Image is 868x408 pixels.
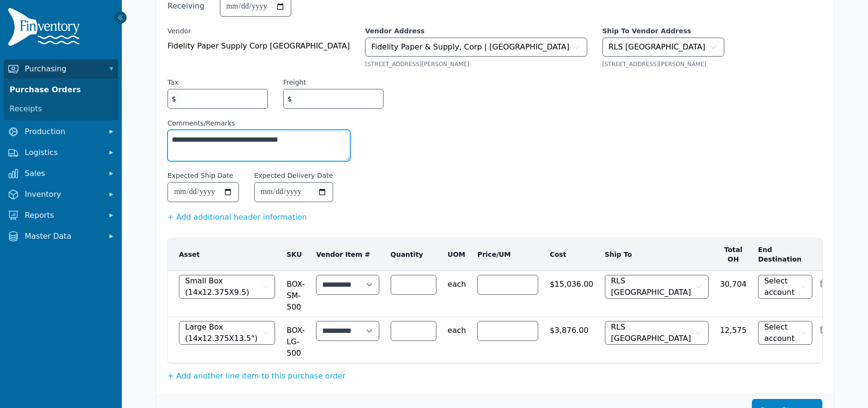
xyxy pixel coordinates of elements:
[602,38,724,57] button: RLS [GEOGRAPHIC_DATA]
[819,279,828,288] button: Remove
[714,238,752,271] th: Total OH
[168,78,178,87] label: Tax
[758,275,812,299] button: Select account
[602,60,724,68] div: [STREET_ADDRESS][PERSON_NAME]
[168,212,307,223] button: + Add additional header information
[605,275,709,299] button: RLS [GEOGRAPHIC_DATA]
[764,275,799,298] span: Select account
[179,275,275,299] button: Small Box (14x12.375X9.5)
[371,41,569,53] span: Fidelity Paper & Supply, Corp | [GEOGRAPHIC_DATA]
[281,238,310,271] th: SKU
[25,147,101,158] span: Logistics
[611,321,692,344] span: RLS [GEOGRAPHIC_DATA]
[605,321,709,345] button: RLS [GEOGRAPHIC_DATA]
[365,38,587,57] button: Fidelity Paper & Supply, Corp | [GEOGRAPHIC_DATA]
[448,321,466,336] span: each
[185,321,261,344] span: Large Box (14x12.375X13.5")
[168,370,345,382] button: + Add another line item to this purchase order
[25,210,101,221] span: Reports
[168,118,350,128] label: Comments/Remarks
[168,89,180,108] span: $
[179,321,275,345] button: Large Box (14x12.375X13.5")
[4,227,118,246] button: Master Data
[365,26,587,36] label: Vendor Address
[25,63,101,75] span: Purchasing
[168,238,281,271] th: Asset
[281,271,310,317] td: BOX-SM-500
[168,0,205,12] span: Receiving
[283,78,306,87] label: Freight
[281,317,310,363] td: BOX-LG-500
[550,275,593,290] span: $15,036.00
[8,8,84,50] img: Finventory
[599,238,714,271] th: Ship To
[609,41,705,53] span: RLS [GEOGRAPHIC_DATA]
[310,238,385,271] th: Vendor Item #
[25,189,101,200] span: Inventory
[25,168,101,179] span: Sales
[284,89,296,108] span: $
[442,238,472,271] th: UOM
[544,238,599,271] th: Cost
[448,275,466,290] span: each
[4,122,118,141] button: Production
[550,321,593,336] span: $3,876.00
[25,126,101,137] span: Production
[714,317,752,363] td: 12,575
[365,60,587,68] div: [STREET_ADDRESS][PERSON_NAME]
[6,99,116,118] a: Receipts
[752,238,818,271] th: End Destination
[611,275,692,298] span: RLS [GEOGRAPHIC_DATA]
[758,321,812,345] button: Select account
[254,171,333,180] label: Expected Delivery Date
[764,321,799,344] span: Select account
[4,164,118,183] button: Sales
[168,40,350,52] span: Fidelity Paper Supply Corp [GEOGRAPHIC_DATA]
[385,238,442,271] th: Quantity
[4,206,118,225] button: Reports
[4,59,118,78] button: Purchasing
[602,26,724,36] label: Ship To Vendor Address
[472,238,544,271] th: Price/UM
[819,325,828,334] button: Remove
[6,80,116,99] a: Purchase Orders
[25,231,101,242] span: Master Data
[168,171,233,180] label: Expected Ship Date
[4,185,118,204] button: Inventory
[714,271,752,317] td: 30,704
[168,26,350,36] label: Vendor
[4,143,118,162] button: Logistics
[185,275,260,298] span: Small Box (14x12.375X9.5)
